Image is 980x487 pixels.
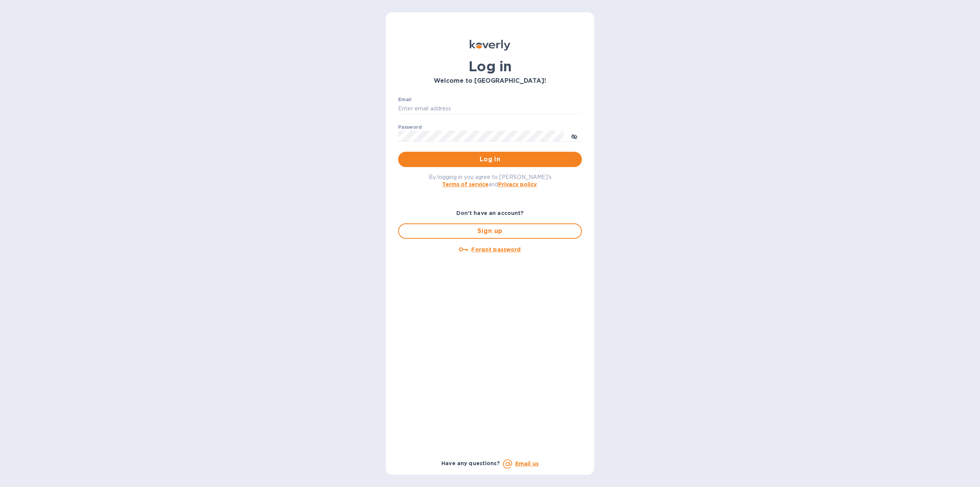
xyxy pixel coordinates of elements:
h1: Log in [398,58,582,74]
button: toggle password visibility [567,128,582,144]
input: Enter email address [398,103,582,115]
button: Sign up [398,223,582,239]
a: Privacy policy [498,181,537,187]
b: Have any questions? [441,460,500,466]
span: By logging in you agree to [PERSON_NAME]'s and . [429,174,552,187]
label: Email [398,97,412,102]
button: Log in [398,152,582,167]
img: Koverly [470,40,510,51]
b: Don't have an account? [456,210,524,216]
h3: Welcome to [GEOGRAPHIC_DATA]! [398,77,582,85]
span: Sign up [405,226,575,236]
u: Forgot password [471,246,521,253]
a: Terms of service [442,181,488,187]
span: Log in [404,155,576,164]
label: Password [398,125,421,130]
a: Email us [515,461,539,467]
